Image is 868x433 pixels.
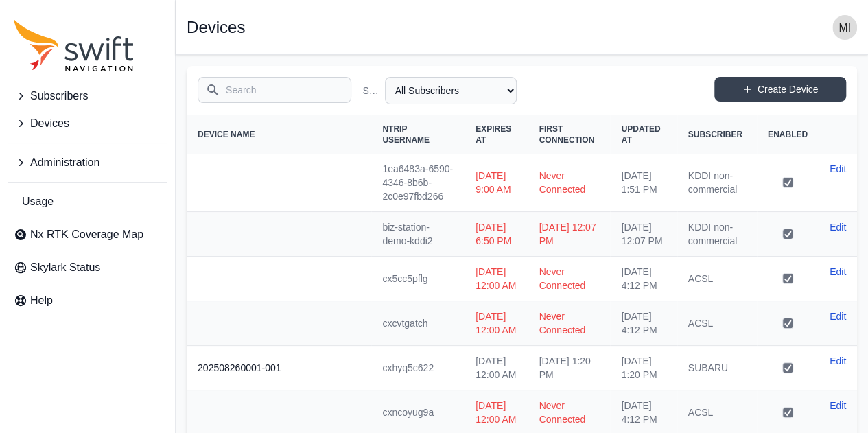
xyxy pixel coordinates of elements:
[371,115,465,154] th: NTRIP Username
[476,124,511,145] span: Expires At
[677,257,757,301] td: ACSL
[610,154,677,212] td: [DATE] 1:51 PM
[187,115,371,154] th: Device Name
[830,220,846,234] a: Edit
[830,354,846,368] a: Edit
[757,115,819,154] th: Enabled
[30,88,88,104] span: Subscribers
[610,257,677,301] td: [DATE] 4:12 PM
[465,212,528,257] td: [DATE] 6:50 PM
[8,188,167,215] a: Usage
[528,301,610,346] td: Never Connected
[187,346,371,390] th: 202508260001-001
[8,254,167,281] a: Skylark Status
[465,154,528,212] td: [DATE] 9:00 AM
[677,115,757,154] th: Subscriber
[528,346,610,390] td: [DATE] 1:20 PM
[832,15,857,40] img: user photo
[8,221,167,248] a: Nx RTK Coverage Map
[830,162,846,176] a: Edit
[714,77,846,102] a: Create Device
[528,257,610,301] td: Never Connected
[362,84,379,97] label: Subscriber Name
[8,82,167,110] button: Subscribers
[465,301,528,346] td: [DATE] 12:00 AM
[621,124,660,145] span: Updated At
[465,346,528,390] td: [DATE] 12:00 AM
[677,301,757,346] td: ACSL
[610,212,677,257] td: [DATE] 12:07 PM
[830,399,846,412] a: Edit
[8,149,167,176] button: Administration
[30,154,99,171] span: Administration
[22,194,54,210] span: Usage
[677,154,757,212] td: KDDI non-commercial
[465,257,528,301] td: [DATE] 12:00 AM
[371,301,465,346] td: cxcvtgatch
[8,110,167,137] button: Devices
[539,124,594,145] span: First Connection
[30,259,100,276] span: Skylark Status
[30,115,69,132] span: Devices
[371,257,465,301] td: cx5cc5pflg
[610,301,677,346] td: [DATE] 4:12 PM
[8,287,167,314] a: Help
[371,346,465,390] td: cxhyq5c622
[371,154,465,212] td: 1ea6483a-6590-4346-8b6b-2c0e97fbd266
[528,154,610,212] td: Never Connected
[830,265,846,279] a: Edit
[30,292,53,309] span: Help
[30,226,143,243] span: Nx RTK Coverage Map
[830,309,846,323] a: Edit
[677,212,757,257] td: KDDI non-commercial
[528,212,610,257] td: [DATE] 12:07 PM
[385,77,517,104] select: Subscriber
[371,212,465,257] td: biz-station-demo-kddi2
[677,346,757,390] td: SUBARU
[610,346,677,390] td: [DATE] 1:20 PM
[198,77,351,103] input: Search
[187,19,245,36] h1: Devices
